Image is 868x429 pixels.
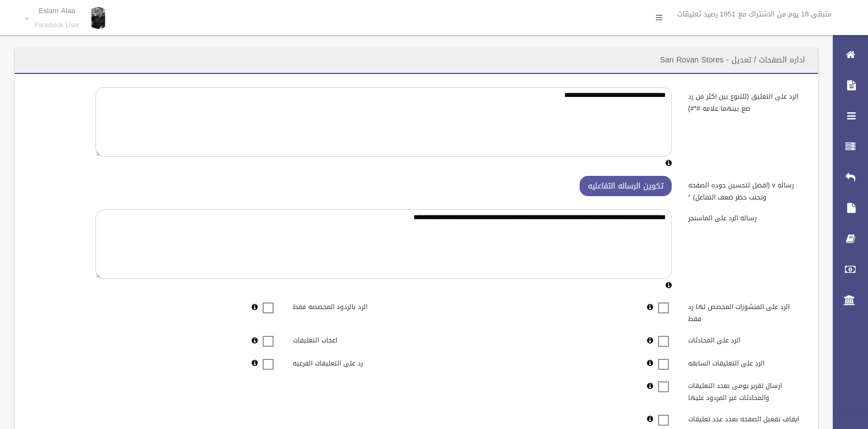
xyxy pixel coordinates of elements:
label: رد على التعليقات الفرعيه [285,354,416,369]
label: اعجاب التعليقات [285,331,416,347]
button: تكوين الرساله التفاعليه [580,176,672,196]
label: رساله v (افضل لتحسين جوده الصفحه وتجنب حظر ضعف التفاعل) [680,176,812,203]
label: الرد بالردود المخصصه فقط [285,298,416,313]
header: اداره الصفحات / تعديل - San Rovan Stores [647,49,818,71]
label: الرد على التعليقات السابقه [680,354,812,369]
label: الرد على المنشورات المخصص لها رد فقط [680,298,812,325]
p: Eslam Alaa [35,7,80,15]
label: الرد على المحادثات [680,331,812,347]
label: ارسال تقرير يومى بعدد التعليقات والمحادثات غير المردود عليها [680,377,812,404]
small: Facebook User [35,21,80,30]
label: رساله الرد على الماسنجر [680,209,812,225]
label: الرد على التعليق (للتنوع بين اكثر من رد ضع بينهما علامه #*#) [680,87,812,115]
